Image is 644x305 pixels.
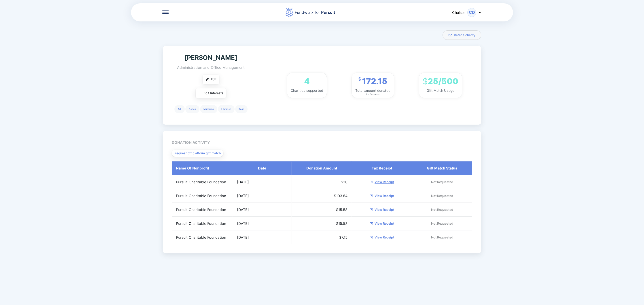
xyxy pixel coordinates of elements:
span: Edit [211,77,216,81]
span: $ [358,76,361,82]
div: 25/500 [423,76,458,86]
td: [DATE] [233,217,292,230]
td: [DATE] [233,203,292,217]
button: Edit Interests [196,88,226,98]
div: Gift Match Usage [427,88,454,93]
p: Libraries [221,107,231,111]
span: Chelsea [452,10,466,15]
button: Request off platform gift match [172,150,223,157]
div: Administration and Office Management [177,65,245,70]
div: Not Requested [431,194,453,198]
span: Request off platform gift match [174,151,221,155]
span: $ [423,76,428,86]
span: Refer a charity [454,33,475,37]
div: Not Requested [431,221,453,226]
span: Edit Interests [204,91,223,95]
td: Pursuit Charitable Foundation [172,203,233,217]
a: View Receipt [375,207,394,212]
th: Tax Receipt [352,161,412,175]
td: $103.84 [292,189,352,203]
div: 4 [304,76,310,86]
button: Edit [203,75,219,84]
p: Art [178,107,181,111]
a: View Receipt [375,194,394,198]
div: Total amount donated [355,88,390,93]
td: [DATE] [233,175,292,189]
div: Donation activity [172,140,210,145]
p: Museums [203,107,214,111]
td: $30 [292,175,352,189]
div: Not Requested [431,207,453,212]
td: [DATE] [233,189,292,203]
th: Donation Amount [292,161,352,175]
span: Pursuit [320,10,335,15]
th: Name of Nonprofit [172,161,233,175]
td: Pursuit Charitable Foundation [172,230,233,244]
p: Ocean [189,107,196,111]
td: $7.15 [292,230,352,244]
div: Charities supported [291,88,323,93]
td: Pursuit Charitable Foundation [172,175,233,189]
button: Refer a charity [443,30,481,40]
div: Not Requested [431,180,453,184]
td: Pursuit Charitable Foundation [172,217,233,230]
td: Pursuit Charitable Foundation [172,189,233,203]
td: $15.58 [292,217,352,230]
a: View Receipt [375,235,394,240]
p: Dogs [239,107,244,111]
div: Not Requested [431,235,453,240]
div: [PERSON_NAME] [184,55,237,60]
th: Date [233,161,292,175]
td: [DATE] [233,230,292,244]
div: Fundwurx for [295,9,335,16]
td: $15.58 [292,203,352,217]
div: (on Fundwurx) [366,92,379,97]
div: CD [467,8,476,17]
th: Gift Match Status [412,161,472,175]
a: View Receipt [375,221,394,226]
a: View Receipt [375,180,394,184]
div: 172.15 [358,76,387,86]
